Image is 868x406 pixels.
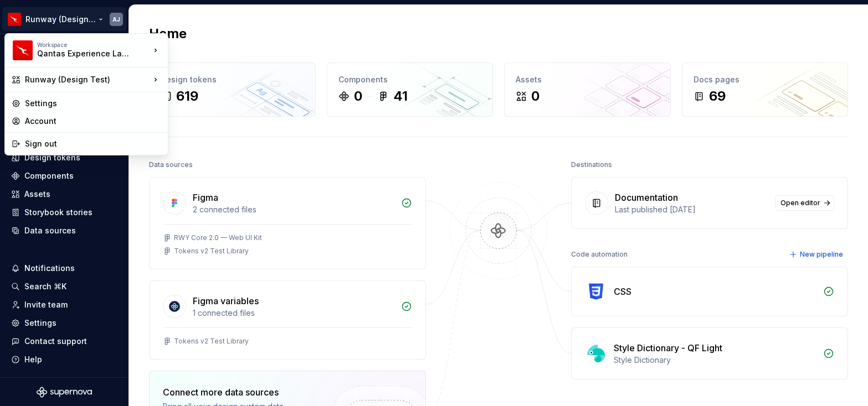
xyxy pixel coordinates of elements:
[25,98,161,109] div: Settings
[25,138,161,149] div: Sign out
[13,40,33,60] img: 6b187050-a3ed-48aa-8485-808e17fcee26.png
[37,48,131,59] div: Qantas Experience Language
[37,41,150,48] div: Workspace
[25,116,161,127] div: Account
[25,74,150,85] div: Runway (Design Test)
